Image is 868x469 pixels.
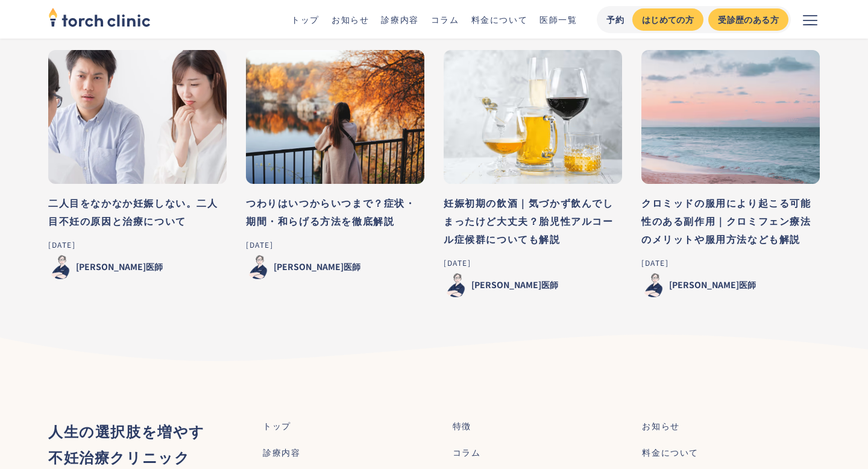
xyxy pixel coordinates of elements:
[641,50,820,297] a: クロミッドの服用により起こる可能性のある副作用｜クロミフェン療法のメリットや服用方法なども解説[DATE][PERSON_NAME]医師
[642,13,694,26] div: はじめての方
[444,257,622,268] div: [DATE]
[431,13,459,25] a: コラム
[381,13,418,25] a: 診療内容
[263,446,300,459] a: 診療内容
[444,50,622,297] a: 妊娠初期の飲酒｜気づかず飲んでしまったけど大丈夫？胎児性アルコール症候群についても解説[DATE][PERSON_NAME]医師
[453,420,471,432] a: 特徴
[739,279,756,291] div: 医師
[641,257,820,268] div: [DATE]
[76,260,146,272] div: [PERSON_NAME]
[471,279,541,291] div: [PERSON_NAME]
[246,239,424,250] div: [DATE]
[146,260,163,272] div: 医師
[642,420,679,432] a: お知らせ
[274,260,344,272] div: [PERSON_NAME]
[539,13,577,25] a: 医師一覧
[606,13,625,26] div: 予約
[444,194,622,248] h3: 妊娠初期の飲酒｜気づかず飲んでしまったけど大丈夫？胎児性アルコール症候群についても解説
[471,13,528,25] a: 料金について
[541,279,558,291] div: 医師
[48,4,151,30] img: torch clinic
[48,446,190,467] strong: 不妊治療クリニック
[48,8,151,30] a: home
[632,8,703,31] a: はじめての方
[48,50,227,279] a: 二人目をなかなか妊娠しない。二人目不妊の原因と治療について[DATE][PERSON_NAME]医師
[641,194,820,248] h3: クロミッドの服用により起こる可能性のある副作用｜クロミフェン療法のメリットや服用方法なども解説
[48,194,227,230] h3: 二人目をなかなか妊娠しない。二人目不妊の原因と治療について
[48,239,227,250] div: [DATE]
[708,8,788,31] a: 受診歴のある方
[291,13,319,25] a: トップ
[48,420,205,441] strong: 人生の選択肢を増やす ‍
[718,13,779,26] div: 受診歴のある方
[246,50,424,279] a: つわりはいつからいつまで？症状・期間・和らげる方法を徹底解説[DATE][PERSON_NAME]医師
[642,446,699,459] a: 料金について
[332,13,369,25] a: お知らせ
[453,446,481,459] a: コラム
[344,260,360,272] div: 医師
[669,279,739,291] div: [PERSON_NAME]
[246,194,424,230] h3: つわりはいつからいつまで？症状・期間・和らげる方法を徹底解説
[263,420,291,432] a: トップ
